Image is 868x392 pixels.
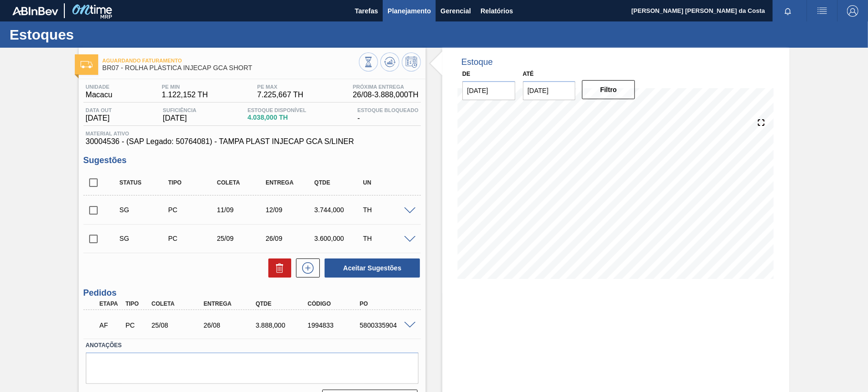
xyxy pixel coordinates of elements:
div: Pedido de Compra [166,206,220,214]
button: Notificações [773,4,803,18]
div: 11/09/2025 [214,206,268,214]
span: Estoque Bloqueado [357,107,419,113]
img: Logout [847,5,858,17]
div: Qtde [312,179,366,186]
span: [DATE] [86,114,112,123]
span: Macacu [86,91,112,99]
div: 3.888,000 [253,321,311,329]
button: Visão Geral dos Estoques [359,52,378,72]
div: 3.744,000 [312,206,366,214]
div: - [355,107,421,123]
h3: Pedidos [83,288,421,298]
span: 7.225,667 TH [257,91,304,99]
span: 26/08 - 3.888,000 TH [353,91,419,99]
button: Programar Estoque [402,52,421,72]
div: TH [361,206,415,214]
div: UN [361,179,415,186]
div: 1994833 [305,321,363,329]
span: 30004536 - (SAP Legado: 50764081) - TAMPA PLAST INJECAP GCA S/LINER [86,137,419,146]
div: Qtde [253,300,311,307]
div: Entrega [201,300,259,307]
img: Ícone [81,61,92,68]
div: Nova sugestão [291,258,320,278]
input: dd/mm/yyyy [523,81,576,100]
label: Até [523,71,534,77]
span: Estoque Disponível [247,107,306,113]
div: Aceitar Sugestões [320,258,421,279]
span: 4.038,000 TH [247,114,306,121]
label: Anotações [86,339,419,352]
div: Aguardando Faturamento [97,315,124,336]
button: Aceitar Sugestões [325,258,420,278]
div: Pedido de Compra [123,321,150,329]
div: Tipo [123,300,150,307]
div: Tipo [166,179,220,186]
div: Sugestão Criada [117,206,171,214]
span: Material ativo [86,131,419,136]
span: Relatórios [480,5,513,17]
div: 5800335904 [357,321,416,329]
span: Data out [86,107,112,113]
span: Planejamento [388,5,431,17]
div: 25/09/2025 [214,235,268,242]
div: Sugestão Criada [117,235,171,242]
div: TH [361,235,415,242]
span: BR07 - ROLHA PLÁSTICA INJECAP GCA SHORT [102,64,359,72]
span: Gerencial [440,5,471,17]
button: Filtro [582,80,635,99]
span: 1.122,152 TH [162,91,208,99]
label: De [462,71,470,77]
span: PE MAX [257,84,304,90]
span: Próxima Entrega [353,84,419,90]
img: TNhmsLtSVTkK8tSr43FrP2fwEKptu5GPRR3wAAAABJRU5ErkJggg== [12,7,58,15]
input: dd/mm/yyyy [462,81,515,100]
div: Excluir Sugestões [264,258,291,278]
div: 12/09/2025 [263,206,317,214]
span: Suficiência [163,107,196,113]
div: 26/08/2025 [201,321,259,329]
div: PO [357,300,416,307]
div: Coleta [214,179,268,186]
div: Estoque [461,57,493,67]
span: [DATE] [163,114,196,123]
h3: Sugestões [83,155,421,165]
div: 25/08/2025 [149,321,207,329]
div: 26/09/2025 [263,235,317,242]
span: Unidade [86,84,112,90]
div: Pedido de Compra [166,235,220,242]
p: AF [100,321,122,329]
div: Código [305,300,363,307]
button: Atualizar Gráfico [380,52,399,72]
div: 3.600,000 [312,235,366,242]
img: userActions [817,5,828,17]
div: Entrega [263,179,317,186]
div: Etapa [97,300,124,307]
h1: Estoques [10,29,179,40]
span: Tarefas [355,5,378,17]
div: Status [117,179,171,186]
span: Aguardando Faturamento [102,58,359,63]
div: Coleta [149,300,207,307]
span: PE MIN [162,84,208,90]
